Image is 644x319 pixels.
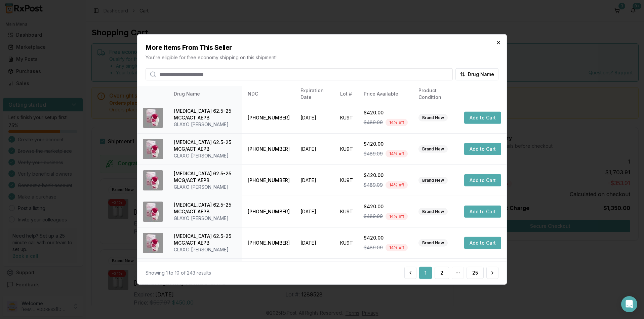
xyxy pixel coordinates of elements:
[295,133,335,165] td: [DATE]
[242,133,295,165] td: [PHONE_NUMBER]
[464,205,501,217] button: Add to Cart
[435,267,449,279] button: 2
[174,201,237,215] div: [MEDICAL_DATA] 62.5-25 MCG/ACT AEPB
[364,213,383,219] span: $489.09
[242,86,295,102] th: NDC
[174,215,237,221] div: GLAXO [PERSON_NAME]
[419,267,432,279] button: 1
[335,86,358,102] th: Lot #
[386,244,408,251] div: 14 % off
[143,201,163,221] img: Anoro Ellipta 62.5-25 MCG/ACT AEPB
[143,233,163,253] img: Anoro Ellipta 62.5-25 MCG/ACT AEPB
[335,196,358,227] td: KU9T
[418,176,448,184] div: Brand New
[386,181,408,188] div: 14 % off
[364,109,408,116] div: $420.00
[386,118,408,126] div: 14 % off
[174,170,237,183] div: [MEDICAL_DATA] 62.5-25 MCG/ACT AEPB
[143,107,163,128] img: Anoro Ellipta 62.5-25 MCG/ACT AEPB
[364,244,383,251] span: $489.09
[464,143,501,155] button: Add to Cart
[242,227,295,258] td: [PHONE_NUMBER]
[242,165,295,196] td: [PHONE_NUMBER]
[146,43,498,52] h2: More Items From This Seller
[146,270,211,276] div: Showing 1 to 10 of 243 results
[143,170,163,190] img: Anoro Ellipta 62.5-25 MCG/ACT AEPB
[386,150,408,157] div: 14 % off
[467,267,484,279] button: 25
[242,196,295,227] td: [PHONE_NUMBER]
[468,71,494,78] span: Drug Name
[295,258,335,290] td: [DATE]
[174,152,237,159] div: GLAXO [PERSON_NAME]
[455,68,498,80] button: Drug Name
[418,114,448,121] div: Brand New
[335,133,358,165] td: KU9T
[146,54,498,61] p: You're eligible for free economy shipping on this shipment!
[364,150,383,157] span: $489.09
[295,196,335,227] td: [DATE]
[364,203,408,210] div: $420.00
[174,107,237,121] div: [MEDICAL_DATA] 62.5-25 MCG/ACT AEPB
[168,86,242,102] th: Drug Name
[418,208,448,215] div: Brand New
[364,234,408,241] div: $420.00
[295,227,335,258] td: [DATE]
[174,139,237,152] div: [MEDICAL_DATA] 62.5-25 MCG/ACT AEPB
[464,237,501,249] button: Add to Cart
[295,86,335,102] th: Expiration Date
[364,119,383,126] span: $489.09
[335,165,358,196] td: KU9T
[242,258,295,290] td: [PHONE_NUMBER]
[295,102,335,133] td: [DATE]
[358,86,413,102] th: Price Available
[174,183,237,190] div: GLAXO [PERSON_NAME]
[364,181,383,188] span: $489.09
[386,212,408,220] div: 14 % off
[174,121,237,128] div: GLAXO [PERSON_NAME]
[295,165,335,196] td: [DATE]
[242,102,295,133] td: [PHONE_NUMBER]
[418,239,448,246] div: Brand New
[464,174,501,186] button: Add to Cart
[335,258,358,290] td: KU9T
[174,233,237,246] div: [MEDICAL_DATA] 62.5-25 MCG/ACT AEPB
[143,139,163,159] img: Anoro Ellipta 62.5-25 MCG/ACT AEPB
[335,102,358,133] td: KU9T
[464,111,501,123] button: Add to Cart
[413,86,459,102] th: Product Condition
[364,140,408,147] div: $420.00
[418,145,448,152] div: Brand New
[174,246,237,253] div: GLAXO [PERSON_NAME]
[335,227,358,258] td: KU9T
[364,172,408,178] div: $420.00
